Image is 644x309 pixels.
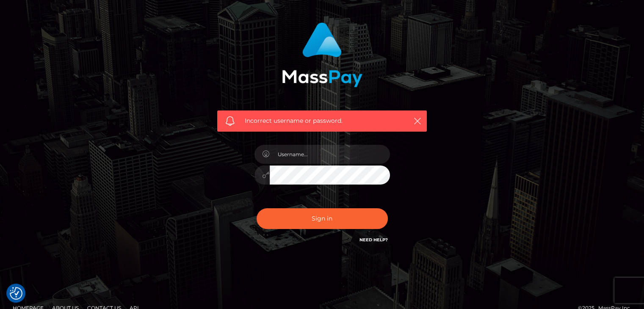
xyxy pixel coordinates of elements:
button: Consent Preferences [10,287,22,300]
a: Need Help? [359,237,388,243]
span: Incorrect username or password. [245,116,399,125]
img: MassPay Login [282,22,362,87]
button: Sign in [257,208,388,229]
img: Revisit consent button [10,287,22,300]
input: Username... [270,145,390,164]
